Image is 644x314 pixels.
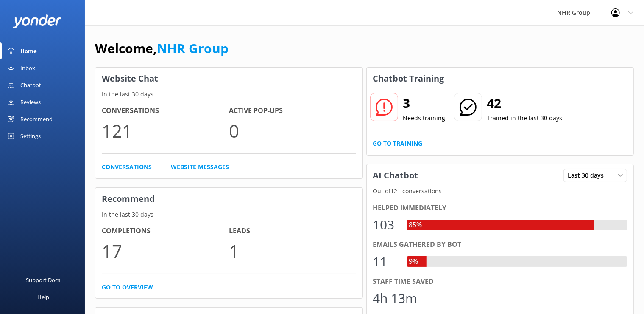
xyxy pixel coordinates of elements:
p: Needs training [403,113,446,123]
a: Go to overview [102,283,153,292]
div: Inbox [20,59,35,76]
div: Helped immediately [373,203,627,214]
h4: Leads [229,226,356,237]
div: Emails gathered by bot [373,239,627,250]
div: Help [37,289,49,306]
div: Staff time saved [373,276,627,287]
div: Reviews [20,93,41,110]
div: Settings [20,127,41,144]
span: Last 30 days [568,171,609,180]
div: 4h 13m [373,288,418,308]
p: 17 [102,237,229,265]
div: Recommend [20,110,53,127]
h3: AI Chatbot [367,164,425,187]
p: 1 [229,237,356,265]
h4: Active Pop-ups [229,105,356,116]
p: 121 [102,116,229,145]
p: In the last 30 days [95,90,362,99]
a: Go to Training [373,139,423,148]
h4: Completions [102,226,229,237]
a: NHR Group [157,40,229,57]
h2: 42 [487,93,563,113]
h3: Chatbot Training [367,68,451,90]
h2: 3 [403,93,446,113]
a: Conversations [102,162,152,172]
img: yonder-white-logo.png [13,14,61,28]
div: 103 [373,215,399,235]
h4: Conversations [102,105,229,116]
div: Chatbot [20,76,41,93]
h3: Website Chat [95,68,362,90]
p: 0 [229,116,356,145]
div: 9% [407,256,421,267]
h1: Welcome, [95,38,229,59]
div: Support Docs [26,272,61,289]
p: Out of 121 conversations [367,187,634,196]
div: 11 [373,252,399,272]
p: In the last 30 days [95,210,362,219]
p: Trained in the last 30 days [487,113,563,123]
div: 85% [407,220,424,231]
a: Website Messages [171,162,229,172]
h3: Recommend [95,188,362,210]
div: Home [20,42,37,59]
